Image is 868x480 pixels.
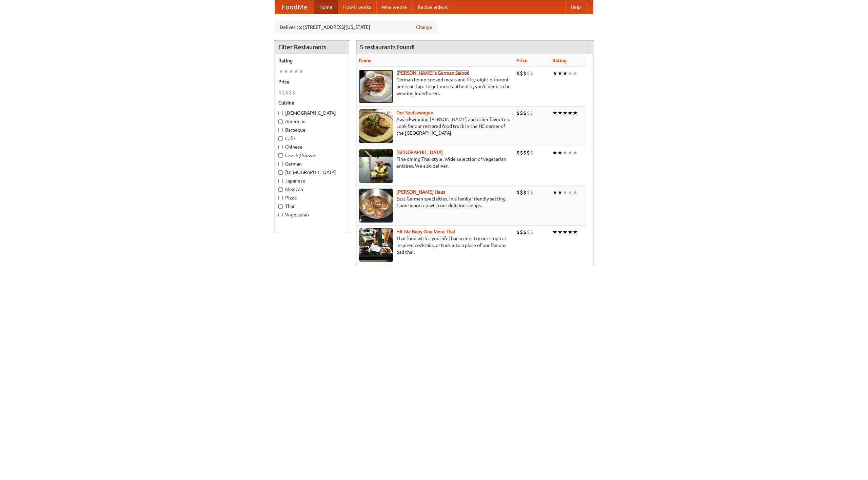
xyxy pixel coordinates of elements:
li: $ [523,109,527,117]
li: $ [530,70,533,77]
li: ★ [552,189,557,196]
a: Home [314,0,338,14]
li: ★ [563,189,568,196]
a: [PERSON_NAME]'s German Saloon [396,70,470,76]
a: Who we are [376,0,412,14]
li: $ [520,70,523,77]
label: American [278,118,346,125]
p: East German specialties, in a family-friendly setting. Come warm up with our delicious soups. [359,195,511,209]
li: $ [520,109,523,117]
p: German home-cooked meals and fifty-eight different beers on tap. To get more authentic, you'd nee... [359,76,511,97]
li: $ [523,189,527,196]
a: Der Speisewagen [396,110,433,115]
li: ★ [563,228,568,236]
li: ★ [552,109,557,117]
img: babythai.jpg [359,228,393,262]
li: $ [516,149,520,156]
li: ★ [552,228,557,236]
li: ★ [568,228,573,236]
label: Cafe [278,135,346,142]
img: kohlhaus.jpg [359,189,393,223]
li: ★ [557,189,563,196]
a: FoodMe [275,0,314,14]
li: ★ [289,68,294,75]
li: $ [530,189,533,196]
a: Rating [552,58,567,63]
li: $ [530,228,533,236]
p: Award-winning [PERSON_NAME] and other favorites. Look for our restored food truck in the NE corne... [359,116,511,136]
li: $ [520,189,523,196]
input: American [278,119,283,124]
h5: Price [278,78,346,85]
input: Vegetarian [278,213,283,217]
label: Chinese [278,143,346,150]
label: Vegetarian [278,211,346,218]
li: ★ [568,149,573,156]
label: Czech / Slovak [278,152,346,159]
li: $ [527,70,530,77]
li: $ [289,89,292,96]
li: ★ [294,68,299,75]
input: Chinese [278,145,283,149]
li: ★ [283,68,289,75]
input: Barbecue [278,128,283,132]
a: Hit Me Baby One More Thai [396,229,455,234]
li: $ [520,149,523,156]
li: $ [520,228,523,236]
img: satay.jpg [359,149,393,183]
li: ★ [557,70,563,77]
input: Japanese [278,179,283,183]
li: $ [527,149,530,156]
li: ★ [573,109,578,117]
a: Recipe videos [412,0,453,14]
h5: Cuisine [278,99,346,106]
label: Barbecue [278,127,346,133]
input: Mexican [278,187,283,192]
li: ★ [568,109,573,117]
li: ★ [557,149,563,156]
li: ★ [573,189,578,196]
a: [PERSON_NAME] Haus [396,189,445,195]
label: Pizza [278,194,346,201]
li: ★ [278,68,283,75]
li: $ [527,189,530,196]
li: ★ [573,149,578,156]
li: $ [527,228,530,236]
label: German [278,160,346,167]
img: speisewagen.jpg [359,109,393,143]
h5: Rating [278,57,346,64]
li: $ [530,109,533,117]
a: How it works [338,0,376,14]
p: Thai food with a youthful bar scene. Try our tropical inspired cocktails, or tuck into a plate of... [359,235,511,255]
label: [DEMOGRAPHIC_DATA] [278,110,346,116]
a: [GEOGRAPHIC_DATA] [396,150,443,155]
ng-pluralize: 5 restaurants found! [360,44,415,50]
li: $ [516,109,520,117]
li: ★ [573,228,578,236]
input: Pizza [278,196,283,200]
li: ★ [563,109,568,117]
a: Name [359,58,372,63]
li: $ [516,70,520,77]
img: esthers.jpg [359,70,393,103]
li: ★ [563,149,568,156]
label: [DEMOGRAPHIC_DATA] [278,169,346,176]
li: $ [530,149,533,156]
p: Fine dining Thai-style. Wide selection of vegetarian entrées. We also deliver. [359,156,511,169]
li: $ [523,70,527,77]
li: ★ [568,189,573,196]
li: $ [282,89,285,96]
input: Cafe [278,136,283,141]
li: $ [285,89,289,96]
li: ★ [563,70,568,77]
li: $ [516,189,520,196]
li: $ [516,228,520,236]
a: Price [516,58,528,63]
li: ★ [557,109,563,117]
label: Mexican [278,186,346,193]
li: ★ [552,149,557,156]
